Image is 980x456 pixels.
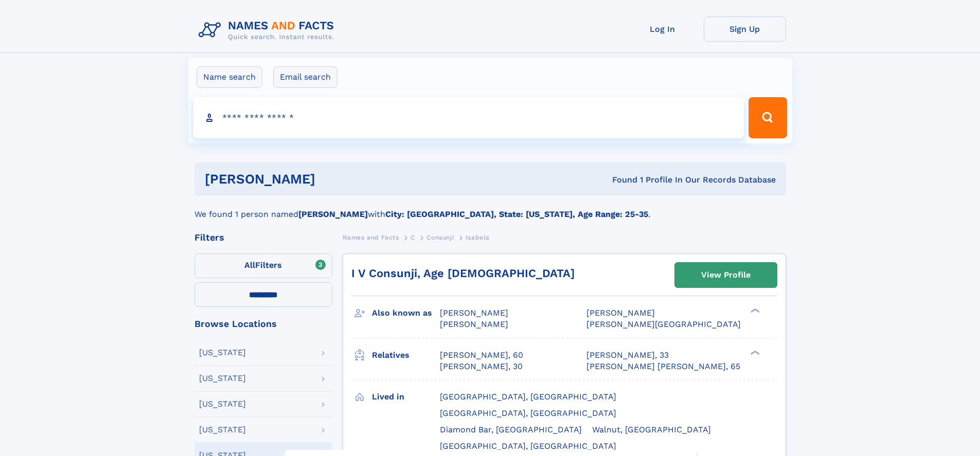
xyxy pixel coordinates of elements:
[205,173,464,186] h1: [PERSON_NAME]
[411,234,415,241] span: C
[273,66,337,88] label: Email search
[704,16,786,42] a: Sign Up
[244,260,255,270] span: All
[586,361,740,372] a: [PERSON_NAME] [PERSON_NAME], 65
[440,361,523,372] a: [PERSON_NAME], 30
[197,66,262,88] label: Name search
[194,253,332,278] label: Filters
[586,308,655,318] span: [PERSON_NAME]
[194,233,332,242] div: Filters
[440,408,616,418] span: [GEOGRAPHIC_DATA], [GEOGRAPHIC_DATA]
[466,234,490,241] span: Isabela
[199,400,246,408] div: [US_STATE]
[440,319,508,329] span: [PERSON_NAME]
[426,231,454,244] a: Consunji
[440,350,523,361] a: [PERSON_NAME], 60
[440,308,508,318] span: [PERSON_NAME]
[426,234,454,241] span: Consunji
[372,346,440,364] h3: Relatives
[464,174,776,186] div: Found 1 Profile In Our Records Database
[199,349,246,357] div: [US_STATE]
[411,231,415,244] a: C
[440,392,616,402] span: [GEOGRAPHIC_DATA], [GEOGRAPHIC_DATA]
[298,209,368,219] b: [PERSON_NAME]
[621,16,704,42] a: Log In
[748,349,760,356] div: ❯
[194,16,343,44] img: Logo Names and Facts
[586,350,669,361] a: [PERSON_NAME], 33
[385,209,648,219] b: City: [GEOGRAPHIC_DATA], State: [US_STATE], Age Range: 25-35
[440,441,616,451] span: [GEOGRAPHIC_DATA], [GEOGRAPHIC_DATA]
[372,388,440,406] h3: Lived in
[194,319,332,329] div: Browse Locations
[749,97,787,138] button: Search Button
[199,426,246,434] div: [US_STATE]
[351,267,575,280] a: I V Consunji, Age [DEMOGRAPHIC_DATA]
[701,263,751,287] div: View Profile
[592,425,711,434] span: Walnut, [GEOGRAPHIC_DATA]
[343,231,399,244] a: Names and Facts
[194,196,786,221] div: We found 1 person named with .
[748,307,760,314] div: ❯
[675,263,777,287] a: View Profile
[193,97,744,138] input: search input
[199,374,246,382] div: [US_STATE]
[372,304,440,322] h3: Also known as
[586,319,741,329] span: [PERSON_NAME][GEOGRAPHIC_DATA]
[440,425,582,434] span: Diamond Bar, [GEOGRAPHIC_DATA]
